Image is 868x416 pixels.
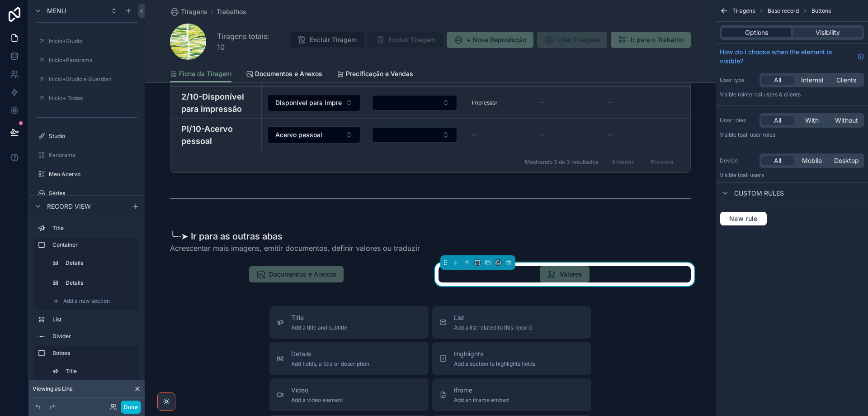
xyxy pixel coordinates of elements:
p: Visible to [720,91,864,98]
button: TitleAdd a title and subtitle [269,306,429,339]
label: Início+ Todas [49,95,137,102]
a: Documentos e Anexos [246,66,322,84]
span: Record view [47,202,91,211]
label: Details [66,259,134,267]
label: User type [720,77,756,84]
span: Options [745,28,768,37]
label: User roles [720,117,756,124]
button: DetailsAdd fields, a title or description [269,342,429,375]
a: Séries [34,186,139,201]
label: Meu Acervo [49,171,137,178]
span: Video [291,386,343,395]
label: Device [720,157,756,164]
label: Title [52,225,136,232]
label: Botões [52,349,136,357]
label: Panorama [49,152,137,159]
span: Ficha da Tiragem [179,69,231,78]
span: Add a title and subtitle [291,324,347,331]
label: Séries [49,190,137,197]
a: Trabalhos [217,7,246,16]
label: Container [52,241,136,249]
a: Início+ Todas [34,91,139,105]
a: Ficha da Tiragem [170,66,231,83]
span: Visibility [816,28,840,37]
span: Precificação e Vendas [346,69,413,78]
button: VideoAdd a video element [269,378,429,411]
a: Tiragens [170,7,208,16]
span: Documentos e Anexos [255,69,322,78]
span: Add a new section [63,297,110,305]
button: New rule [720,211,767,226]
span: Clients [836,76,856,85]
span: Details [291,349,369,359]
span: Buttons [811,7,831,14]
span: Custom rules [734,189,784,198]
span: Internal users & clients [743,91,801,98]
span: All [774,116,781,125]
span: Tiragens [732,7,755,14]
span: Base record [768,7,799,14]
span: iframe [454,386,509,395]
label: List [52,316,136,323]
a: Panorama [34,148,139,163]
span: Without [835,116,858,125]
button: ListAdd a list related to this record [432,306,591,339]
button: HighlightsAdd a section to highlights fields [432,342,591,375]
span: Mostrando 3 de 3 resultados [525,158,598,166]
a: Precificação e Vendas [337,66,413,84]
span: Add a video element [291,397,343,404]
label: Início+Studio [49,38,137,45]
label: Início+Panorama [49,57,137,64]
p: Visible to [720,131,864,139]
span: List [454,313,532,322]
label: Início+Studio e Guardian [49,76,137,83]
span: Menu [47,6,66,15]
label: Details [66,279,134,287]
a: Início+Panorama [34,53,139,67]
span: New rule [726,215,761,223]
span: All [774,76,781,85]
span: Tiragens [181,7,208,16]
span: With [805,116,819,125]
a: Studio [34,129,139,143]
span: Add a list related to this record [454,324,532,331]
button: Done [121,401,141,414]
span: How do I choose when the element is visible? [720,48,854,66]
a: Meu Acervo [34,167,139,182]
span: Viewing as Lina [33,385,73,392]
p: Visible to [720,172,864,179]
span: Add an iframe embed [454,397,509,404]
span: Desktop [834,156,859,165]
span: Add a section to highlights fields [454,360,535,368]
button: iframeAdd an iframe embed [432,378,591,411]
span: Mobile [802,156,822,165]
span: Highlights [454,349,535,359]
span: all users [743,172,764,178]
span: Tiragens totais: 10 [217,31,279,53]
span: Internal [801,76,823,85]
span: All user roles [743,131,775,138]
a: Início+Studio e Guardian [34,72,139,86]
a: 2/10-Disponível para impressão [181,91,256,115]
label: Studio [49,133,137,140]
a: Início+Studio [34,34,139,48]
label: Divider [52,333,136,340]
a: PI/10-Acervo pessoal [181,123,256,147]
span: Add fields, a title or description [291,360,369,368]
a: How do I choose when the element is visible? [720,48,864,66]
span: All [774,156,781,165]
span: Title [291,313,347,322]
label: Title [66,368,134,375]
div: scrollable content [29,217,145,383]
